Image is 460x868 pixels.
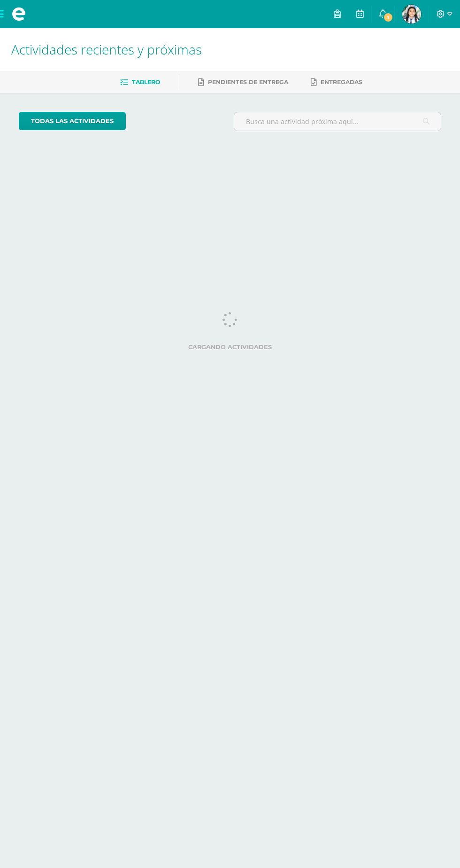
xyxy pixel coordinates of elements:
img: c8b2554278c2aa8190328a3408ea909e.png [402,5,421,23]
a: Entregadas [311,75,362,90]
span: Tablero [132,78,160,86]
label: Cargando actividades [19,344,441,351]
a: Tablero [120,75,160,90]
span: 1 [383,12,393,23]
span: Entregadas [321,78,362,86]
input: Busca una actividad próxima aquí... [234,112,441,131]
span: Actividades recientes y próximas [11,40,202,58]
a: Pendientes de entrega [198,75,288,90]
span: Pendientes de entrega [208,78,288,86]
a: todas las Actividades [19,112,126,130]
